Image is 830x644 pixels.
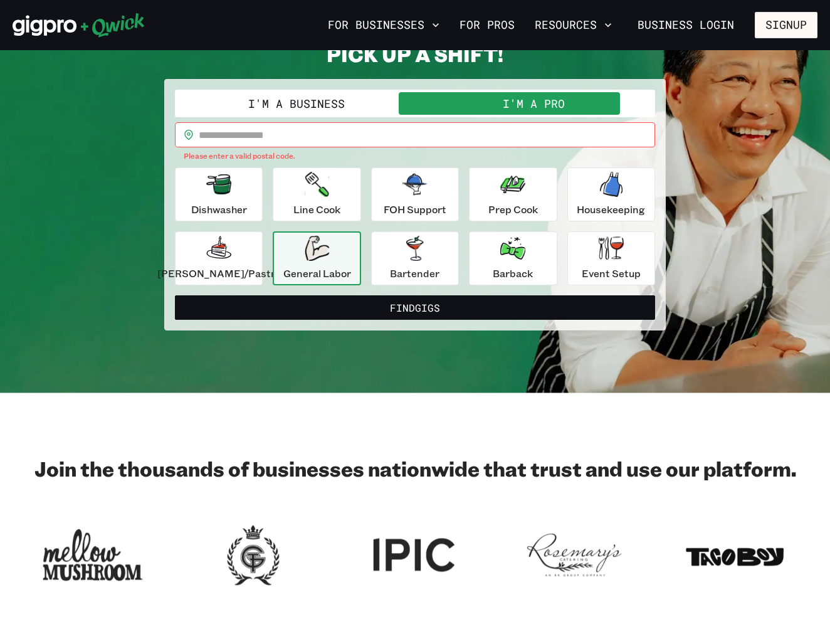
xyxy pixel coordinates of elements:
[567,231,655,285] button: Event Setup
[469,231,557,285] button: Barback
[384,202,446,217] p: FOH Support
[493,266,533,281] p: Barback
[371,167,459,221] button: FOH Support
[164,41,666,66] h2: PICK UP A SHIFT!
[13,456,817,481] h2: Join the thousands of businesses nationwide that trust and use our platform.
[191,202,247,217] p: Dishwasher
[203,521,303,589] img: Logo for Georgian Terrace
[283,266,351,281] p: General Labor
[627,12,745,38] a: Business Login
[43,521,143,589] img: Logo for Mellow Mushroom
[273,231,360,285] button: General Labor
[567,167,655,221] button: Housekeeping
[390,266,439,281] p: Bartender
[685,521,785,589] img: Logo for Taco Boy
[577,202,645,217] p: Housekeeping
[323,14,444,36] button: For Businesses
[524,521,624,589] img: Logo for Rosemary's Catering
[755,12,817,38] button: Signup
[175,167,263,221] button: Dishwasher
[530,14,617,36] button: Resources
[488,202,538,217] p: Prep Cook
[364,521,464,589] img: Logo for IPIC
[273,167,360,221] button: Line Cook
[371,231,459,285] button: Bartender
[582,266,641,281] p: Event Setup
[415,92,653,115] button: I'm a Pro
[184,150,646,162] p: Please enter a valid postal code.
[177,92,415,115] button: I'm a Business
[454,14,520,36] a: For Pros
[157,266,280,281] p: [PERSON_NAME]/Pastry
[175,295,655,320] button: FindGigs
[293,202,340,217] p: Line Cook
[175,231,263,285] button: [PERSON_NAME]/Pastry
[469,167,557,221] button: Prep Cook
